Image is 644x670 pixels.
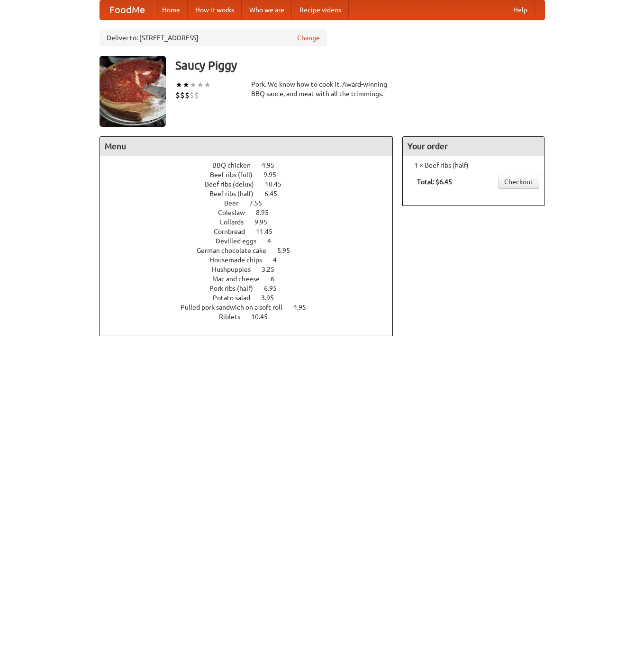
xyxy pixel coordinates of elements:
[216,237,289,245] a: Devilled eggs 4
[154,0,188,19] a: Home
[197,80,204,90] li: ★
[210,171,262,179] span: Beef ribs (full)
[188,0,242,19] a: How it works
[262,266,284,273] span: 3.25
[263,171,286,179] span: 9.95
[210,171,294,179] a: Beef ribs (full) 9.95
[408,161,539,170] li: 1 × Beef ribs (half)
[212,161,292,169] a: BBQ chicken 4.95
[251,313,277,321] span: 10.45
[218,209,254,216] span: Coleslaw
[219,218,285,226] a: Collards 9.95
[212,266,292,273] a: Hushpuppies 3.25
[216,237,266,245] span: Devilled eggs
[293,304,316,311] span: 4.95
[224,199,280,207] a: Beer 7.55
[100,137,393,156] h4: Menu
[100,56,166,127] img: angular.jpg
[185,90,190,100] li: $
[100,29,327,46] div: Deliver to: [STREET_ADDRESS]
[204,80,211,90] li: ★
[218,209,286,216] a: Coleslaw 8.95
[209,190,263,197] span: Beef ribs (half)
[271,275,284,283] span: 6
[242,0,292,19] a: Who we are
[251,80,393,98] div: Pork. We know how to cook it. Award-winning BBQ sauce, and meat with all the trimmings.
[224,199,248,207] span: Beer
[265,180,291,188] span: 10.45
[267,237,281,245] span: 4
[182,80,190,90] li: ★
[180,90,185,100] li: $
[194,90,199,100] li: $
[256,228,282,235] span: 11.45
[190,80,197,90] li: ★
[417,178,452,186] b: Total: $6.45
[213,294,291,302] a: Potato salad 3.95
[190,90,194,100] li: $
[205,180,263,188] span: Beef ribs (delux)
[212,161,260,169] span: BBQ chicken
[197,247,276,254] span: German chocolate cake
[506,0,535,19] a: Help
[209,256,272,264] span: Housemade chips
[213,294,260,302] span: Potato salad
[175,80,182,90] li: ★
[209,285,263,292] span: Pork ribs (half)
[219,313,285,321] a: Riblets 10.45
[219,313,250,321] span: Riblets
[219,218,253,226] span: Collards
[100,0,154,19] a: FoodMe
[292,0,349,19] a: Recipe videos
[212,275,269,283] span: Mac and cheese
[209,190,295,197] a: Beef ribs (half) 6.45
[175,56,545,75] h3: Saucy Piggy
[498,175,539,189] a: Checkout
[249,199,272,207] span: 7.55
[197,247,308,254] a: German chocolate cake 5.95
[297,33,320,43] a: Change
[175,90,180,100] li: $
[261,294,283,302] span: 3.95
[264,285,286,292] span: 6.95
[212,275,292,283] a: Mac and cheese 6
[214,228,254,235] span: Cornbread
[181,304,324,311] a: Pulled pork sandwich on a soft roll 4.95
[209,256,294,264] a: Housemade chips 4
[181,304,292,311] span: Pulled pork sandwich on a soft roll
[256,209,278,216] span: 8.95
[209,285,294,292] a: Pork ribs (half) 6.95
[212,266,260,273] span: Hushpuppies
[403,137,544,156] h4: Your order
[264,190,287,197] span: 6.45
[214,228,290,235] a: Cornbread 11.45
[262,161,284,169] span: 4.95
[277,247,299,254] span: 5.95
[273,256,286,264] span: 4
[205,180,299,188] a: Beef ribs (delux) 10.45
[254,218,277,226] span: 9.95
